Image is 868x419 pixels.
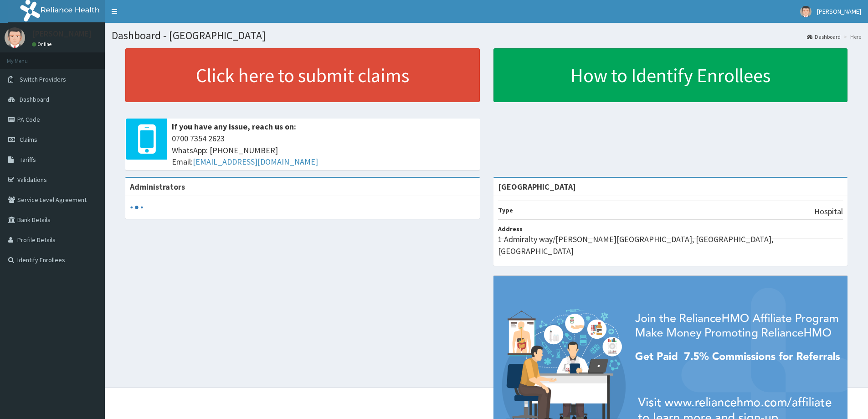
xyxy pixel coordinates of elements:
svg: audio-loading [130,201,144,214]
b: Address [498,225,523,233]
p: 1 Admiralty way/[PERSON_NAME][GEOGRAPHIC_DATA], [GEOGRAPHIC_DATA], [GEOGRAPHIC_DATA] [498,233,843,257]
span: Dashboard [20,95,49,103]
h1: Dashboard - [GEOGRAPHIC_DATA] [112,30,861,41]
b: If you have any issue, reach us on: [172,121,296,132]
a: Dashboard [807,33,841,41]
p: Hospital [814,206,843,217]
strong: [GEOGRAPHIC_DATA] [498,181,576,192]
span: Claims [20,135,37,144]
span: Switch Providers [20,75,66,83]
a: Click here to submit claims [125,48,480,102]
a: Online [32,41,54,47]
a: How to Identify Enrollees [493,48,848,102]
span: [PERSON_NAME] [817,7,861,16]
span: 0700 7354 2623 WhatsApp: [PHONE_NUMBER] Email: [172,133,475,168]
b: Type [498,206,513,214]
img: User Image [800,6,812,17]
b: Administrators [130,181,185,192]
span: Tariffs [20,155,36,164]
a: [EMAIL_ADDRESS][DOMAIN_NAME] [193,156,318,167]
li: Here [842,33,861,41]
p: [PERSON_NAME] [32,30,92,38]
img: User Image [5,27,25,48]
